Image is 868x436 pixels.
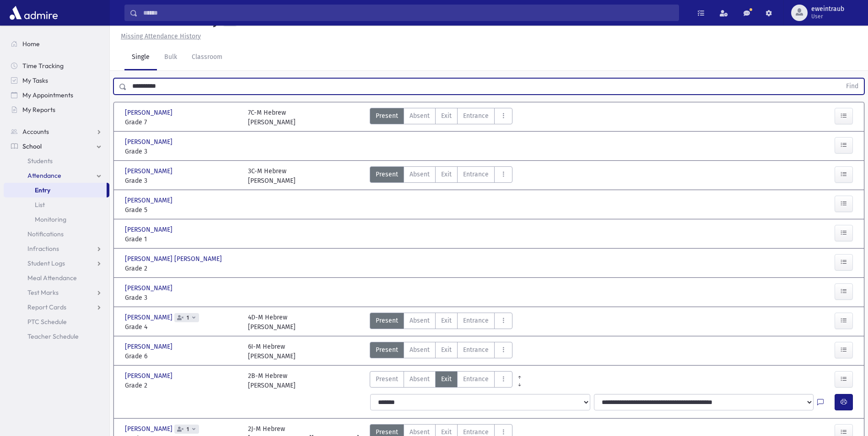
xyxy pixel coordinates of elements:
span: [PERSON_NAME] [125,166,174,176]
div: AttTypes [370,313,512,332]
span: Exit [441,345,452,355]
a: Entry [4,183,107,197]
a: Student Logs [4,256,109,271]
span: Entrance [463,345,489,355]
span: Absent [410,170,430,179]
span: Present [376,374,398,384]
span: Present [376,316,398,325]
span: Teacher Schedule [27,332,79,340]
span: Grade 2 [125,264,239,273]
span: 1 [185,315,191,321]
a: My Tasks [4,73,109,88]
a: Teacher Schedule [4,329,109,344]
a: Classroom [184,45,230,70]
span: List [35,201,45,209]
a: Home [4,37,109,51]
div: 6I-M Hebrew [PERSON_NAME] [248,342,296,361]
span: [PERSON_NAME] [PERSON_NAME] [125,254,224,264]
span: Exit [441,111,452,121]
div: 3C-M Hebrew [PERSON_NAME] [248,166,296,186]
a: Attendance [4,168,109,183]
img: AdmirePro [7,4,60,22]
div: AttTypes [370,371,512,390]
span: [PERSON_NAME] [125,424,174,434]
span: My Reports [22,106,55,114]
span: Grade 2 [125,381,239,390]
input: Search [138,5,679,21]
span: Entrance [463,111,489,121]
span: Grade 7 [125,117,239,127]
span: Home [22,40,40,48]
a: Report Cards [4,300,109,314]
span: Present [376,345,398,355]
span: Infractions [27,245,59,253]
a: Students [4,154,109,168]
a: Infractions [4,241,109,256]
span: Entry [35,186,50,194]
span: Absent [410,316,430,325]
span: 1 [185,426,191,432]
span: [PERSON_NAME] [125,313,174,322]
span: PTC Schedule [27,318,67,326]
a: Monitoring [4,212,109,227]
span: Grade 6 [125,351,239,361]
span: Grade 4 [125,322,239,332]
button: Find [841,79,864,94]
span: [PERSON_NAME] [125,283,174,293]
span: [PERSON_NAME] [125,108,174,117]
span: Absent [410,345,430,355]
span: Entrance [463,170,489,179]
a: Missing Attendance History [117,32,201,40]
span: Exit [441,316,452,325]
span: Report Cards [27,303,66,311]
span: Student Logs [27,259,65,267]
div: 2B-M Hebrew [PERSON_NAME] [248,371,296,390]
a: My Appointments [4,88,109,102]
span: Grade 1 [125,234,239,244]
span: Absent [410,374,430,384]
span: Grade 3 [125,147,239,156]
span: eweintraub [811,5,844,13]
span: School [22,142,42,150]
span: My Appointments [22,91,73,99]
a: Single [124,45,157,70]
span: Attendance [27,171,61,180]
span: User [811,13,844,20]
span: Meal Attendance [27,274,77,282]
span: Grade 3 [125,293,239,303]
span: [PERSON_NAME] [125,371,174,381]
a: School [4,139,109,154]
div: 4D-M Hebrew [PERSON_NAME] [248,313,296,332]
a: Notifications [4,227,109,241]
span: [PERSON_NAME] [125,196,174,205]
div: AttTypes [370,342,512,361]
span: My Tasks [22,76,48,85]
span: Grade 3 [125,176,239,186]
a: List [4,197,109,212]
span: Exit [441,170,452,179]
div: 7C-M Hebrew [PERSON_NAME] [248,108,296,127]
span: Time Tracking [22,62,64,70]
span: Present [376,111,398,121]
span: Accounts [22,128,49,136]
span: Absent [410,111,430,121]
span: Exit [441,374,452,384]
span: [PERSON_NAME] [125,342,174,351]
a: PTC Schedule [4,314,109,329]
div: AttTypes [370,108,512,127]
span: Monitoring [35,215,66,223]
span: Test Marks [27,288,59,297]
a: Accounts [4,124,109,139]
u: Missing Attendance History [121,32,201,40]
span: Notifications [27,230,64,238]
a: My Reports [4,102,109,117]
a: Time Tracking [4,58,109,73]
a: Test Marks [4,285,109,300]
span: Grade 5 [125,205,239,215]
a: Bulk [157,45,184,70]
span: [PERSON_NAME] [125,137,174,147]
a: Meal Attendance [4,271,109,285]
span: Entrance [463,316,489,325]
div: AttTypes [370,166,512,186]
span: Present [376,170,398,179]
